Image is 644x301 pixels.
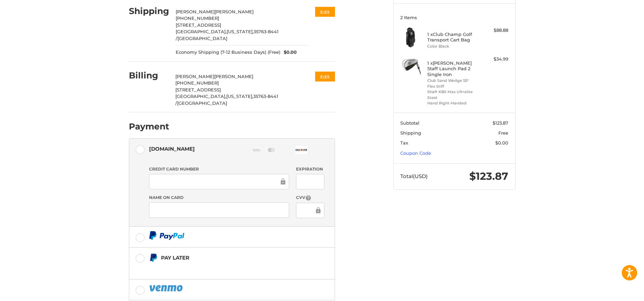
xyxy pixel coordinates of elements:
span: [GEOGRAPHIC_DATA] [177,36,227,41]
span: 35763-8441 / [175,93,278,106]
span: [PHONE_NUMBER] [175,80,219,86]
h4: 1 x [PERSON_NAME] Staff Launch Pad 2 Single Iron [427,60,480,77]
span: Shipping [400,130,421,136]
span: [GEOGRAPHIC_DATA] [177,100,227,106]
img: Pay Later icon [149,253,158,262]
img: PayPal icon [149,231,185,240]
div: Pay Later [161,252,292,263]
li: Shaft KBS Max Ultralite Steel [427,89,480,100]
span: Economy Shipping (7-12 Business Days) (Free) [176,49,280,56]
h2: Billing [129,70,169,81]
span: [PERSON_NAME] [175,74,214,79]
h4: 1 x Club Champ Golf Transport Cart Bag [427,32,480,43]
span: [US_STATE], [226,93,253,99]
li: Club Sand Wedge 55° [427,78,480,84]
label: CVV [296,195,324,201]
span: $0.00 [280,49,297,56]
span: Subtotal [400,120,419,126]
span: [PERSON_NAME] [176,9,215,14]
a: Coupon Code [400,150,431,156]
li: Hand Right-Handed [427,100,480,106]
span: [STREET_ADDRESS] [175,87,221,92]
span: [GEOGRAPHIC_DATA], [175,93,226,99]
span: [STREET_ADDRESS] [176,22,221,28]
iframe: PayPal Message 1 [149,265,292,271]
span: [PHONE_NUMBER] [176,15,219,21]
span: 35763-8441 / [176,29,279,41]
label: Name on Card [149,195,289,201]
label: Credit Card Number [149,166,289,172]
h2: Payment [129,121,169,132]
span: Free [498,130,508,136]
button: Edit [315,72,335,81]
button: Edit [315,7,335,17]
h2: Shipping [129,6,169,16]
span: [PERSON_NAME] [214,74,253,79]
span: [US_STATE], [227,29,254,34]
li: Flex Stiff [427,84,480,89]
div: [DOMAIN_NAME] [149,143,195,154]
h3: 2 Items [400,15,508,20]
img: PayPal icon [149,284,184,292]
span: Total (USD) [400,173,428,179]
iframe: Google Customer Reviews [588,283,644,301]
span: $123.87 [469,170,508,183]
span: Tax [400,140,408,146]
span: [PERSON_NAME] [215,9,254,14]
li: Color Black [427,43,480,49]
div: $88.88 [481,27,508,34]
div: $34.99 [481,56,508,63]
span: $123.87 [493,120,508,126]
span: [GEOGRAPHIC_DATA], [176,29,227,34]
label: Expiration [296,166,324,172]
span: $0.00 [495,140,508,146]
